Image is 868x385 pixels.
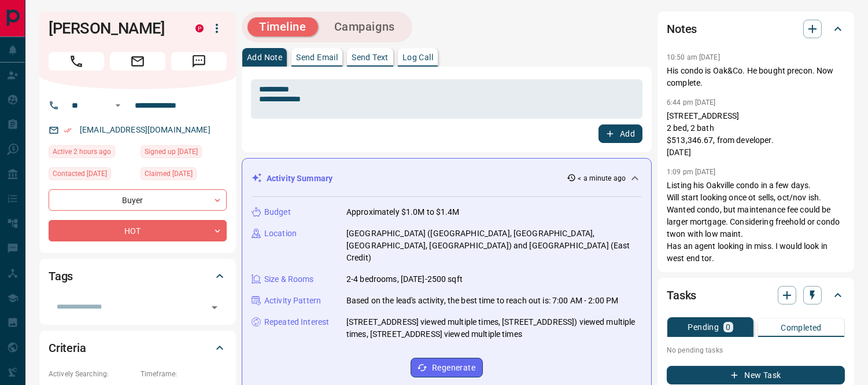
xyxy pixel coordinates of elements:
p: Activity Pattern [264,295,321,307]
p: [GEOGRAPHIC_DATA] ([GEOGRAPHIC_DATA], [GEOGRAPHIC_DATA], [GEOGRAPHIC_DATA], [GEOGRAPHIC_DATA]) an... [346,228,642,264]
p: Repeated Interest [264,316,329,328]
p: [STREET_ADDRESS] viewed multiple times, [STREET_ADDRESS]) viewed multiple times, [STREET_ADDRESS]... [346,316,642,340]
div: property.ca [195,24,204,32]
h2: Notes [667,20,697,38]
span: Signed up [DATE] [145,146,198,157]
p: Activity Summary [267,173,333,185]
p: Log Call [402,53,433,61]
div: Sun Sep 07 2025 [49,167,135,184]
button: Regenerate [411,358,483,377]
span: Active 2 hours ago [53,146,111,157]
p: Budget [264,206,291,218]
svg: Email Verified [64,126,72,134]
p: 6:44 pm [DATE] [667,98,716,107]
p: Size & Rooms [264,273,314,285]
p: 2-4 bedrooms, [DATE]-2500 sqft [346,273,463,285]
h2: Tasks [667,286,696,305]
div: Activity Summary< a minute ago [252,168,642,189]
div: HOT [49,220,227,241]
span: Call [49,52,104,71]
div: Sat Sep 13 2025 [49,145,135,162]
div: Tasks [667,281,845,309]
button: Open [206,299,223,316]
button: Open [111,98,125,112]
button: New Task [667,366,845,384]
span: Claimed [DATE] [145,168,193,179]
p: 10:50 am [DATE] [667,53,720,61]
h2: Criteria [49,339,86,357]
p: No pending tasks [667,342,845,359]
p: [STREET_ADDRESS] 2 bed, 2 bath $513,346.67, from developer. [DATE] [667,110,845,159]
p: Approximately $1.0M to $1.4M [346,206,460,218]
div: Criteria [49,334,227,362]
span: Message [171,52,227,71]
p: Completed [781,324,822,332]
div: Sun Sep 07 2025 [141,167,227,184]
p: Pending [688,323,719,331]
p: His condo is Oak&Co. He bought precon. Now complete. [667,65,845,89]
span: Contacted [DATE] [53,168,107,179]
p: 1:09 pm [DATE] [667,168,716,176]
p: Add Note [247,53,282,61]
a: [EMAIL_ADDRESS][DOMAIN_NAME] [80,125,210,134]
button: Add [599,124,642,143]
button: Campaigns [323,17,407,36]
p: 0 [726,323,730,331]
button: Timeline [248,17,318,36]
div: Tags [49,262,227,290]
p: Timeframe: [141,369,227,379]
div: Buyer [49,189,227,211]
p: Listing his Oakville condo in a few days. Will start looking once ot sells, oct/nov ish. Wanted c... [667,179,845,265]
h2: Tags [49,267,73,285]
div: Notes [667,15,845,43]
div: Sat Sep 06 2025 [141,145,227,162]
p: Send Text [352,53,389,61]
p: Actively Searching: [49,369,135,379]
p: Send Email [296,53,338,61]
p: Based on the lead's activity, the best time to reach out is: 7:00 AM - 2:00 PM [346,295,618,307]
p: Location [264,228,297,240]
span: Email [110,52,165,71]
h1: [PERSON_NAME] [49,19,178,38]
p: < a minute ago [578,173,626,184]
